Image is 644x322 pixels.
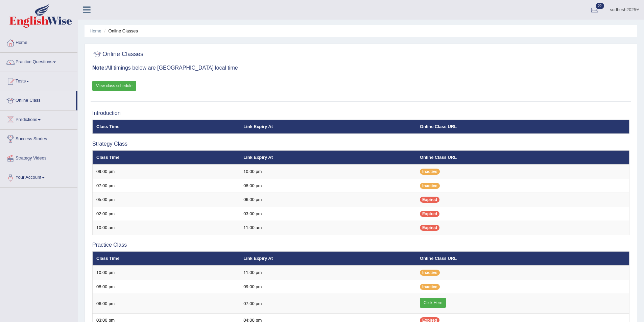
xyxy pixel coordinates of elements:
[92,242,629,248] h3: Practice Class
[0,168,77,185] a: Your Account
[240,266,416,280] td: 11:00 pm
[240,120,416,134] th: Link Expiry At
[420,197,439,203] span: Expired
[420,298,446,308] a: Click Here
[92,110,629,116] h3: Introduction
[420,183,440,189] span: Inactive
[92,81,136,91] a: View class schedule
[0,110,77,127] a: Predictions
[420,284,440,290] span: Inactive
[93,179,240,193] td: 07:00 pm
[92,49,143,59] h2: Online Classes
[93,280,240,294] td: 08:00 pm
[420,225,439,231] span: Expired
[92,65,106,71] b: Note:
[0,53,77,70] a: Practice Questions
[92,141,629,147] h3: Strategy Class
[93,120,240,134] th: Class Time
[240,251,416,266] th: Link Expiry At
[240,207,416,221] td: 03:00 pm
[93,193,240,207] td: 05:00 pm
[420,270,440,276] span: Inactive
[0,33,77,50] a: Home
[93,221,240,235] td: 10:00 am
[93,266,240,280] td: 10:00 pm
[416,150,629,165] th: Online Class URL
[93,207,240,221] td: 02:00 pm
[0,149,77,166] a: Strategy Videos
[93,150,240,165] th: Class Time
[416,251,629,266] th: Online Class URL
[596,3,604,9] span: 22
[420,169,440,175] span: Inactive
[420,211,439,217] span: Expired
[240,294,416,314] td: 07:00 pm
[92,65,629,71] h3: All timings below are [GEOGRAPHIC_DATA] local time
[90,28,101,33] a: Home
[416,120,629,134] th: Online Class URL
[0,72,77,89] a: Tests
[93,165,240,179] td: 09:00 pm
[102,28,138,34] li: Online Classes
[240,179,416,193] td: 08:00 pm
[240,221,416,235] td: 11:00 am
[240,193,416,207] td: 06:00 pm
[0,91,76,108] a: Online Class
[93,294,240,314] td: 06:00 pm
[240,280,416,294] td: 09:00 pm
[240,165,416,179] td: 10:00 pm
[240,150,416,165] th: Link Expiry At
[0,130,77,147] a: Success Stories
[93,251,240,266] th: Class Time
